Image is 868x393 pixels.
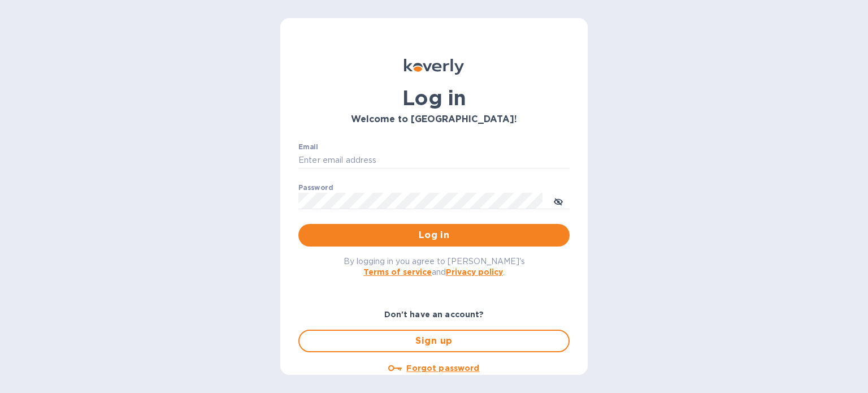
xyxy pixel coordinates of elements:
[404,59,464,75] img: Koverly
[298,224,570,247] button: Log in
[298,152,570,169] input: Enter email address
[547,189,570,212] button: toggle password visibility
[309,334,559,348] span: Sign up
[298,184,333,191] label: Password
[298,330,570,352] button: Sign up
[344,257,525,277] span: By logging in you agree to [PERSON_NAME]'s and .
[307,228,561,242] span: Log in
[384,310,484,319] b: Don't have an account?
[446,267,503,277] a: Privacy policy
[298,144,318,150] label: Email
[298,86,570,110] h1: Log in
[363,267,432,277] a: Terms of service
[406,364,479,373] u: Forgot password
[298,114,570,125] h3: Welcome to [GEOGRAPHIC_DATA]!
